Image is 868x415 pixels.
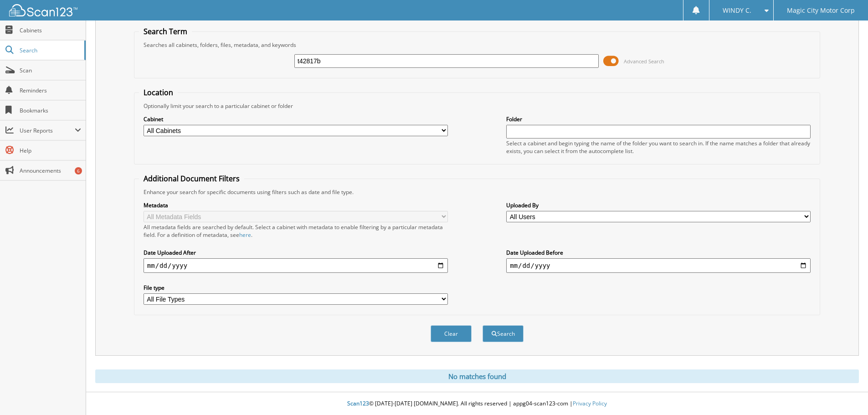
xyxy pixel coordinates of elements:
iframe: Chat Widget [822,371,868,415]
div: All metadata fields are searched by default. Select a cabinet with metadata to enable filtering b... [144,223,448,239]
div: No matches found [95,369,859,383]
label: Cabinet [144,115,448,123]
span: Cabinets [20,26,81,34]
span: Scan [20,67,81,74]
label: Folder [506,115,811,123]
span: Reminders [20,87,81,94]
input: end [506,258,811,273]
label: Date Uploaded After [144,249,448,256]
legend: Location [139,87,178,97]
span: Scan123 [347,400,369,407]
span: Magic City Motor Corp [787,8,855,13]
div: Enhance your search for specific documents using filters such as date and file type. [139,188,815,196]
label: Uploaded By [506,201,811,209]
a: Privacy Policy [573,400,607,407]
span: Search [20,46,80,54]
span: Advanced Search [624,58,664,65]
a: here [239,231,251,239]
button: Search [483,325,524,342]
span: Help [20,147,81,154]
div: Optionally limit your search to a particular cabinet or folder [139,102,815,110]
span: Bookmarks [20,107,81,114]
label: File type [144,284,448,292]
label: Date Uploaded Before [506,249,811,256]
button: Clear [431,325,472,342]
span: Announcements [20,167,81,174]
span: WINDY C. [723,8,751,13]
span: User Reports [20,127,75,134]
img: scan123-logo-white.svg [9,4,77,16]
input: start [144,258,448,273]
label: Metadata [144,201,448,209]
legend: Search Term [139,26,192,36]
div: Searches all cabinets, folders, files, metadata, and keywords [139,41,815,49]
div: © [DATE]-[DATE] [DOMAIN_NAME]. All rights reserved | appg04-scan123-com | [86,393,868,415]
div: Select a cabinet and begin typing the name of the folder you want to search in. If the name match... [506,139,811,155]
div: 6 [75,167,82,174]
legend: Additional Document Filters [139,174,244,184]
